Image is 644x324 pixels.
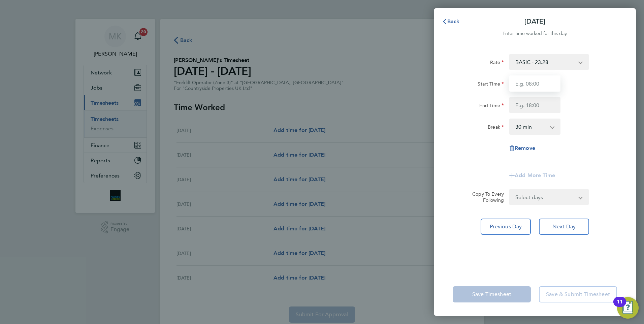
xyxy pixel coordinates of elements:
[490,223,522,230] span: Previous Day
[479,102,504,110] label: End Time
[509,75,560,92] input: E.g. 08:00
[478,81,504,89] label: Start Time
[434,30,636,38] div: Enter time worked for this day.
[539,219,589,235] button: Next Day
[481,219,531,235] button: Previous Day
[490,59,504,67] label: Rate
[509,145,535,151] button: Remove
[488,124,504,132] label: Break
[552,223,576,230] span: Next Day
[467,191,504,203] label: Copy To Every Following
[617,297,639,319] button: Open Resource Center, 11 new notifications
[515,145,535,151] span: Remove
[509,97,560,113] input: E.g. 18:00
[524,17,545,26] p: [DATE]
[617,302,623,311] div: 11
[447,18,460,25] span: Back
[435,15,466,28] button: Back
